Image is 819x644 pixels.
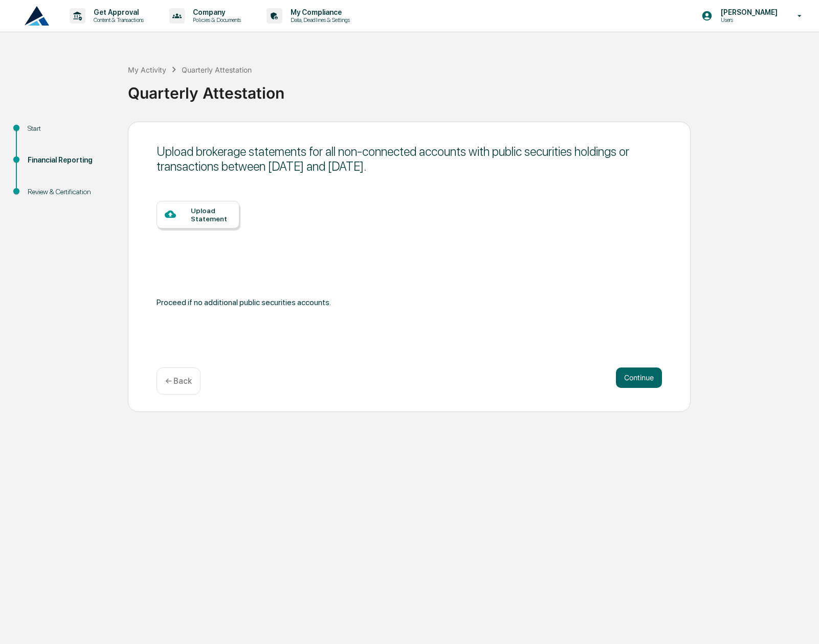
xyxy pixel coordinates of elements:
div: Start [28,123,112,134]
p: [PERSON_NAME] [713,8,783,16]
div: Upload brokerage statements for all non-connected accounts with public securities holdings or tra... [157,144,662,174]
iframe: Open customer support [786,610,814,638]
div: My Activity [128,65,166,74]
div: Proceed if no additional public securities accounts. [157,295,662,310]
button: Continue [616,367,662,388]
p: Policies & Documents [185,16,246,24]
p: Company [185,8,246,16]
p: Content & Transactions [85,16,149,24]
div: Financial Reporting [28,155,112,166]
p: Data, Deadlines & Settings [282,16,355,24]
div: Quarterly Attestation [182,65,252,74]
p: Users [713,16,783,24]
div: Quarterly Attestation [128,76,814,102]
div: Review & Certification [28,187,112,197]
p: Get Approval [85,8,149,16]
p: ← Back [165,376,192,386]
p: My Compliance [282,8,355,16]
img: logo [25,6,49,26]
div: Upload Statement [191,206,231,223]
